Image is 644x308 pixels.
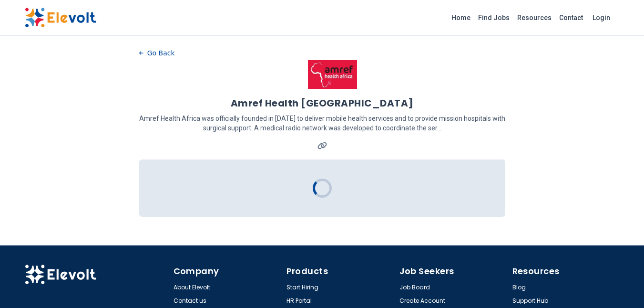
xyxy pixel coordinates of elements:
a: Job Board [399,284,430,291]
p: Amref Health Africa was officially founded in [DATE] to deliver mobile health services and to pro... [139,114,505,133]
a: Contact [555,10,587,25]
a: Support Hub [512,297,548,305]
div: Loading... [310,176,334,200]
a: Contact us [174,297,206,305]
h4: Products [286,265,394,278]
img: Amref Health Africa [308,60,357,89]
img: Elevolt [25,8,96,28]
h4: Job Seekers [399,265,507,278]
a: HR Portal [286,297,312,305]
h4: Resources [512,265,620,278]
a: Resources [513,10,555,25]
a: Blog [512,284,526,291]
button: Go Back [139,46,175,60]
a: Home [448,10,474,25]
h1: Amref Health [GEOGRAPHIC_DATA] [231,96,414,110]
a: Create Account [399,297,445,305]
a: Start Hiring [286,284,318,291]
h4: Company [174,265,281,278]
a: About Elevolt [174,284,210,291]
a: Login [587,8,616,27]
a: Find Jobs [474,10,513,25]
img: Elevolt [25,265,96,285]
